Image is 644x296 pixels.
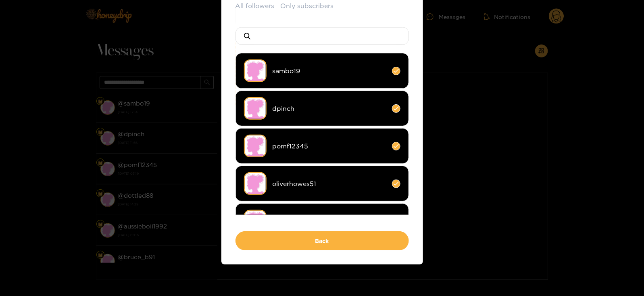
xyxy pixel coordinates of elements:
button: Back [236,231,409,250]
img: no-avatar.png [244,210,267,233]
button: Only subscribers [281,1,334,11]
button: All followers [236,1,275,11]
img: no-avatar.png [244,135,267,157]
img: no-avatar.png [244,97,267,120]
span: dpinch [273,104,386,113]
span: oliverhowes51 [273,179,386,188]
span: pomf12345 [273,142,386,151]
span: sambo19 [273,66,386,76]
img: no-avatar.png [244,172,267,195]
img: no-avatar.png [244,59,267,82]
